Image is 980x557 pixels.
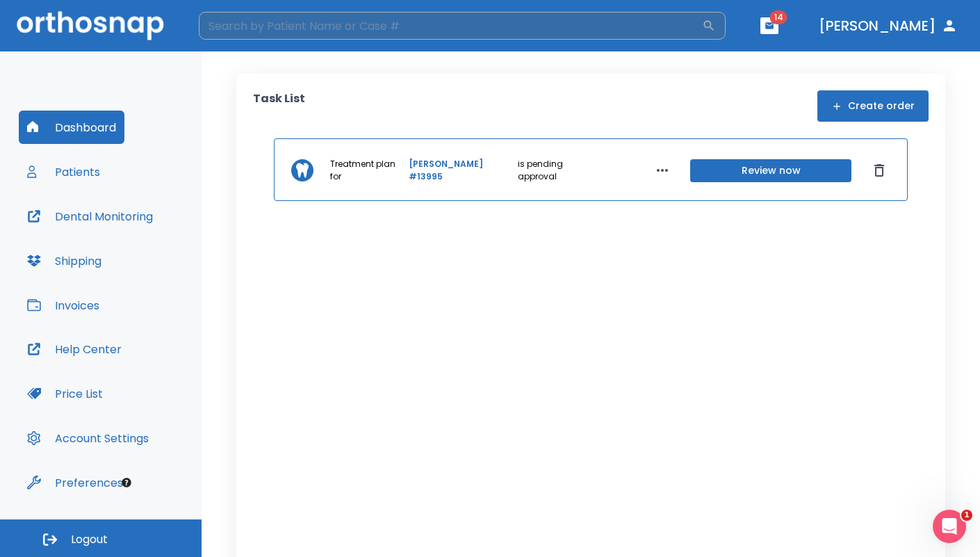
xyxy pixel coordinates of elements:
[933,510,966,543] iframe: Intercom live chat
[19,332,130,366] button: Help Center
[518,158,601,183] p: is pending approval
[199,12,702,40] input: Search by Patient Name or Case #
[120,476,133,489] div: Tooltip anchor
[19,200,161,233] button: Dental Monitoring
[817,90,929,122] button: Create order
[19,377,111,410] button: Price List
[19,289,108,322] button: Invoices
[253,90,305,122] p: Task List
[19,421,157,455] button: Account Settings
[330,158,406,183] p: Treatment plan for
[17,11,164,40] img: Orthosnap
[19,111,124,144] button: Dashboard
[19,466,131,499] button: Preferences
[813,13,963,38] button: [PERSON_NAME]
[770,10,787,24] span: 14
[961,510,972,521] span: 1
[690,159,851,182] button: Review now
[19,244,110,277] button: Shipping
[868,159,890,181] button: Dismiss
[19,155,108,188] button: Patients
[409,158,515,183] a: [PERSON_NAME] #13995
[71,532,108,547] span: Logout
